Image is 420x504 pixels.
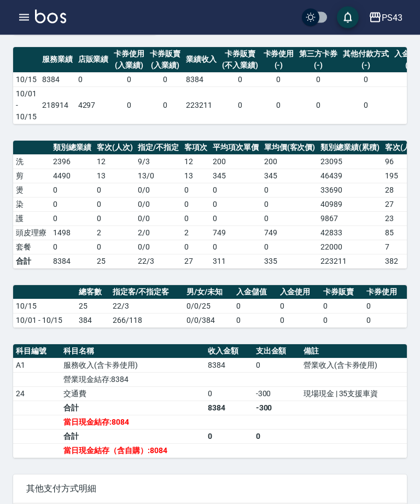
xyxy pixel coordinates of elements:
td: 42833 [318,226,382,240]
td: 0/0/384 [184,314,234,328]
td: 0 [261,87,297,124]
td: 合計 [61,430,205,444]
td: -300 [253,387,301,401]
td: 0 [219,87,261,124]
td: 200 [210,155,261,169]
div: (入業績) [114,60,144,72]
td: 0 [210,240,261,254]
td: 0 [320,299,364,314]
td: 33690 [318,183,382,198]
td: 現場現金 | 35支援車資 [301,387,407,401]
div: (不入業績) [222,60,258,72]
th: 科目名稱 [61,345,205,359]
td: 0 [147,87,183,124]
td: 223211 [183,87,219,124]
th: 卡券使用 [364,286,407,300]
td: 0 [296,73,340,87]
td: 合計 [61,401,205,415]
td: A1 [13,358,61,373]
td: 25 [76,299,110,314]
td: 749 [210,226,261,240]
th: 業績收入 [183,48,219,73]
td: 0 [182,198,210,212]
td: 0 / 0 [135,183,182,198]
td: 0 [296,87,340,124]
th: 卡券販賣 [320,286,364,300]
td: 0 [147,73,183,87]
td: 0 [277,314,320,328]
td: 交通費 [61,387,205,401]
td: 合計 [13,254,50,269]
td: 8384 [205,401,253,415]
td: 10/01 - 10/15 [13,87,39,124]
td: 10/15 [13,299,76,314]
th: 入金使用 [277,286,320,300]
td: 0 [234,314,277,328]
td: 1498 [50,226,94,240]
td: 0 [94,212,136,226]
td: 27 [182,254,210,269]
td: 384 [76,314,110,328]
div: (入業績) [150,60,180,72]
th: 客項次 [182,141,210,155]
td: 4490 [50,169,94,183]
td: 0 [234,299,277,314]
td: 0 [364,299,407,314]
td: 2 [182,226,210,240]
td: 0 [277,299,320,314]
td: 223211 [318,254,382,269]
td: 套餐 [13,240,50,254]
td: 2 [94,226,136,240]
th: 支出金額 [253,345,301,359]
td: 0 [50,212,94,226]
td: 剪 [13,169,50,183]
td: 0 [205,387,253,401]
th: 店販業績 [75,48,112,73]
div: (-) [343,60,389,72]
div: (-) [299,60,337,72]
div: 卡券使用 [264,49,294,60]
th: 指定/不指定 [135,141,182,155]
th: 科目編號 [13,345,61,359]
td: 0 [219,73,261,87]
table: a dense table [13,345,407,459]
td: 0 [261,212,318,226]
td: 12 [182,155,210,169]
td: 營業現金結存:8384 [61,373,205,387]
button: save [337,7,359,28]
td: 200 [261,155,318,169]
div: (-) [264,60,294,72]
td: 0 [205,430,253,444]
td: 0 [182,183,210,198]
td: -300 [253,401,301,415]
td: 25 [94,254,136,269]
div: PS43 [382,11,402,25]
div: 卡券使用 [114,49,144,60]
th: 指定客/不指定客 [110,286,184,300]
td: 9867 [318,212,382,226]
td: 營業收入(含卡券使用) [301,358,407,373]
td: 0 [210,212,261,226]
th: 入金儲值 [234,286,277,300]
td: 0 [75,73,112,87]
td: 0 [50,183,94,198]
td: 8384 [39,73,75,87]
td: 0 [111,87,147,124]
td: 2 / 0 [135,226,182,240]
th: 服務業績 [39,48,75,73]
td: 345 [210,169,261,183]
span: 其他支付方式明細 [26,484,394,495]
td: 0 [182,240,210,254]
td: 0 [210,183,261,198]
td: 0 [253,430,301,444]
td: 22/3 [135,254,182,269]
td: 0 [94,240,136,254]
th: 類別總業績(累積) [318,141,382,155]
td: 0 [364,314,407,328]
td: 23095 [318,155,382,169]
td: 266/118 [110,314,184,328]
td: 當日現金結存（含自購）:8084 [61,444,205,458]
td: 24 [13,387,61,401]
td: 燙 [13,183,50,198]
td: 頭皮理療 [13,226,50,240]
